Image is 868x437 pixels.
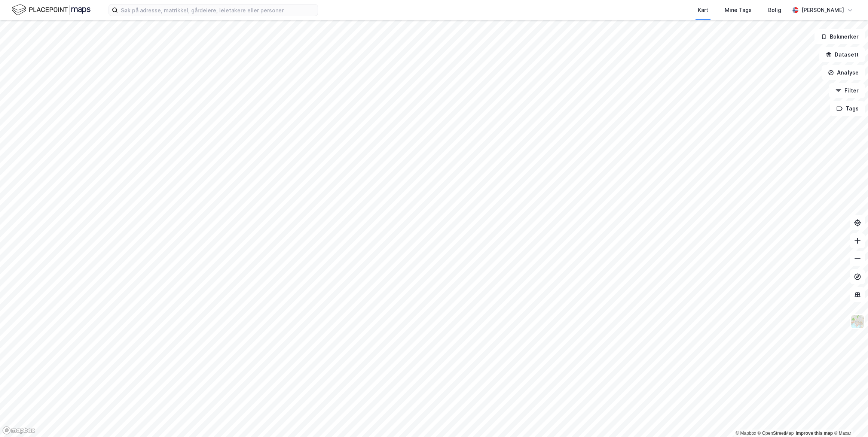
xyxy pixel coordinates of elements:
div: [PERSON_NAME] [801,6,844,15]
img: Z [850,315,865,329]
button: Bokmerker [814,29,865,44]
div: Kart [698,6,708,15]
a: OpenStreetMap [758,431,794,436]
iframe: Chat Widget [831,401,868,437]
input: Søk på adresse, matrikkel, gårdeiere, leietakere eller personer [118,4,318,16]
button: Datasett [819,47,865,62]
a: Improve this map [796,431,833,436]
div: Bolig [768,6,781,15]
button: Filter [829,83,865,98]
button: Analyse [822,65,865,80]
div: Kontrollprogram for chat [831,401,868,437]
a: Mapbox [736,431,756,436]
button: Tags [830,101,865,116]
div: Mine Tags [725,6,752,15]
img: logo.f888ab2527a4732fd821a326f86c7f29.svg [12,3,91,16]
a: Mapbox homepage [2,426,35,435]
